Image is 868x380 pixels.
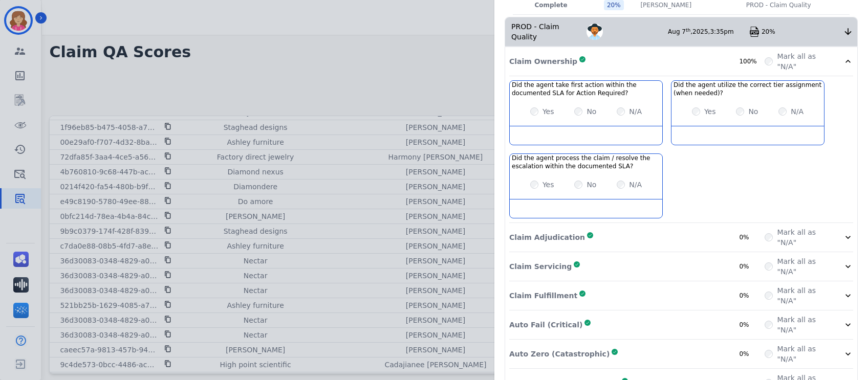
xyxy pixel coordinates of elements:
h3: Did the agent take first action within the documented SLA for Action Required? [512,81,660,97]
p: Claim Ownership [509,56,577,66]
label: No [587,106,596,117]
label: N/A [791,106,804,117]
sup: th [686,28,690,33]
label: N/A [629,180,642,190]
p: Claim Servicing [509,261,572,272]
span: PROD - Claim Quality [746,1,811,9]
p: Claim Adjudication [509,232,585,242]
h3: Did the agent utilize the correct tier assignment (when needed)? [674,81,822,97]
label: Yes [704,106,716,117]
img: qa-pdf.svg [749,27,759,37]
p: Claim Fulfillment [509,290,577,301]
p: Complete [515,1,587,9]
div: 20% [762,28,843,36]
label: Mark all as "N/A" [777,256,831,277]
div: 0% [739,350,765,358]
div: Aug 7 , 2025 , [668,28,749,36]
label: Mark all as "N/A" [777,344,831,364]
label: No [587,180,596,190]
div: 0% [739,292,765,300]
label: Mark all as "N/A" [777,285,831,306]
p: Auto Fail (Critical) [509,320,582,330]
label: Mark all as "N/A" [777,315,831,335]
img: Avatar [587,24,603,40]
label: Mark all as "N/A" [777,51,831,72]
label: No [748,106,758,117]
h3: Did the agent process the claim / resolve the escalation within the documented SLA? [512,154,660,170]
div: 0% [739,233,765,241]
label: Mark all as "N/A" [777,227,831,248]
label: Yes [542,106,554,117]
span: 3:35pm [710,28,733,35]
p: [PERSON_NAME] [640,1,691,9]
label: Yes [542,180,554,190]
div: 0% [739,321,765,329]
div: 100% [739,57,765,65]
label: N/A [629,106,642,117]
div: PROD - Claim Quality [505,17,587,46]
p: Auto Zero (Catastrophic) [509,349,610,359]
div: 0% [739,262,765,271]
